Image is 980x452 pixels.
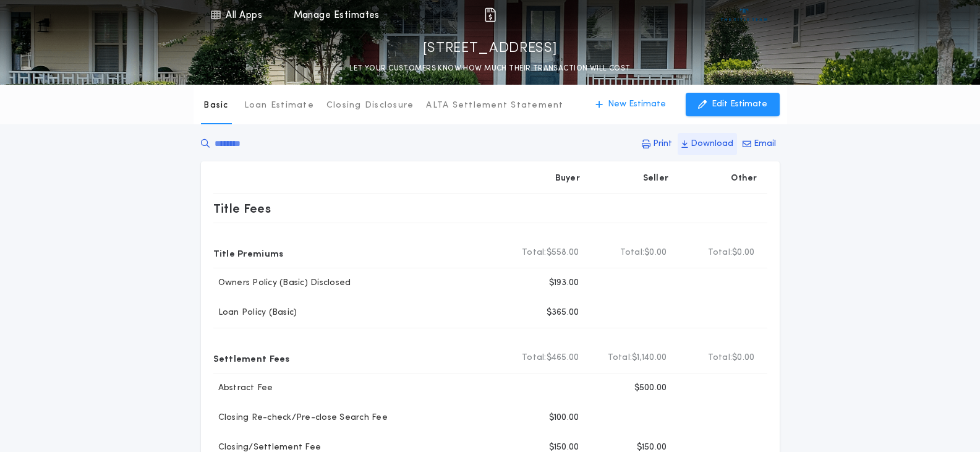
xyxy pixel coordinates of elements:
[634,382,667,394] p: $500.00
[708,247,733,259] b: Total:
[732,247,754,259] span: $0.00
[483,7,498,22] img: img
[712,98,767,111] p: Edit Estimate
[708,352,733,364] b: Total:
[732,352,754,364] span: $0.00
[555,173,580,185] p: Buyer
[739,133,780,155] button: Email
[213,348,290,368] p: Settlement Fees
[721,9,767,21] img: vs-icon
[213,382,273,394] p: Abstract Fee
[522,247,547,259] b: Total:
[423,39,558,59] p: [STREET_ADDRESS]
[547,352,579,364] span: $465.00
[426,100,563,112] p: ALTA Settlement Statement
[754,138,776,150] p: Email
[213,243,284,263] p: Title Premiums
[547,307,579,319] p: $365.00
[731,173,757,185] p: Other
[213,412,388,424] p: Closing Re-check/Pre-close Search Fee
[608,98,666,111] p: New Estimate
[644,247,667,259] span: $0.00
[583,93,678,116] button: New Estimate
[547,247,579,259] span: $558.00
[213,198,271,218] p: Title Fees
[691,138,733,150] p: Download
[244,100,314,112] p: Loan Estimate
[608,352,633,364] b: Total:
[620,247,645,259] b: Total:
[349,62,630,75] p: LET YOUR CUSTOMERS KNOW HOW MUCH THEIR TRANSACTION WILL COST
[213,277,351,289] p: Owners Policy (Basic) Disclosed
[643,173,669,185] p: Seller
[549,277,579,289] p: $193.00
[522,352,547,364] b: Total:
[203,100,228,112] p: Basic
[326,100,414,112] p: Closing Disclosure
[213,307,297,319] p: Loan Policy (Basic)
[632,352,667,364] span: $1,140.00
[638,133,676,155] button: Print
[678,133,737,155] button: Download
[549,412,579,424] p: $100.00
[653,138,672,150] p: Print
[686,93,780,116] button: Edit Estimate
